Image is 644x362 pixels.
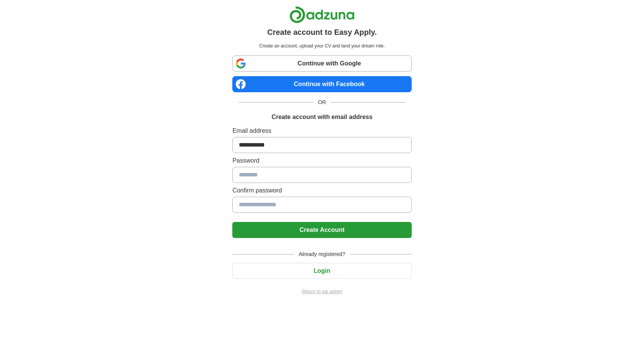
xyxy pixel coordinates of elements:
[232,267,411,274] a: Login
[234,42,410,49] p: Create an account, upload your CV and land your dream role.
[267,26,377,38] h1: Create account to Easy Apply.
[294,250,350,258] span: Already registered?
[232,126,411,135] label: Email address
[232,186,411,195] label: Confirm password
[232,55,411,72] a: Continue with Google
[271,113,372,122] h1: Create account with email address
[289,6,355,23] img: Adzuna logo
[232,263,411,279] button: Login
[232,156,411,165] label: Password
[314,98,331,106] span: OR
[232,76,411,92] a: Continue with Facebook
[232,222,411,238] button: Create Account
[232,288,411,295] a: Return to job advert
